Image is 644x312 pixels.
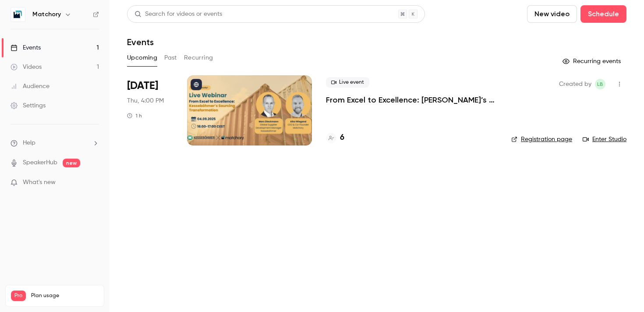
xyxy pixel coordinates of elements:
span: Live event [326,77,369,88]
span: What's new [23,178,56,187]
span: Help [23,138,35,148]
span: new [63,159,80,167]
a: 6 [326,132,344,144]
div: Videos [11,63,42,71]
button: Past [164,51,177,65]
button: Recurring [184,51,213,65]
h4: 6 [340,132,344,144]
a: From Excel to Excellence: [PERSON_NAME]’s Sourcing Transformation [326,95,497,105]
a: Registration page [511,135,572,144]
div: Events [11,43,41,52]
button: Recurring events [559,54,626,68]
span: Laura Banciu [595,79,605,89]
li: help-dropdown-opener [11,138,99,148]
h6: Matchory [32,10,61,19]
div: Search for videos or events [134,10,222,19]
h1: Events [127,37,154,47]
div: 1 h [127,112,142,119]
span: LB [597,79,603,89]
span: Plan usage [31,292,99,299]
span: [DATE] [127,79,158,93]
a: SpeakerHub [23,158,57,167]
span: Pro [11,291,26,301]
button: Upcoming [127,51,157,65]
img: Matchory [11,7,25,21]
span: Thu, 4:00 PM [127,96,164,105]
button: Schedule [580,5,626,23]
a: Enter Studio [583,135,626,144]
span: Created by [559,79,591,89]
button: New video [527,5,577,23]
div: Settings [11,101,46,110]
div: Audience [11,82,50,91]
div: Sep 4 Thu, 4:00 PM (Europe/Berlin) [127,75,173,145]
